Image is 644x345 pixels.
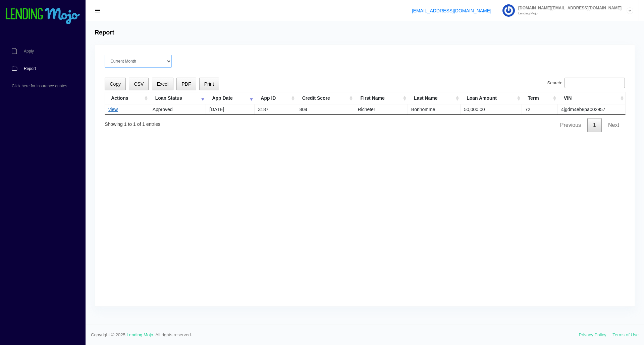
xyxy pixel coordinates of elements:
th: App Date: activate to sort column ascending [206,92,255,104]
small: Lending Mojo [515,12,622,15]
td: Richeter [354,104,408,114]
span: Print [204,81,214,87]
h4: Report [95,29,114,36]
th: Term: activate to sort column ascending [522,92,558,104]
span: Apply [24,49,34,53]
a: Lending Mojo [127,332,153,337]
th: First Name: activate to sort column ascending [354,92,408,104]
button: Copy [105,78,126,91]
th: Loan Status: activate to sort column ascending [149,92,206,104]
span: Click here for insurance quotes [12,84,67,88]
input: Search: [565,78,625,88]
span: CSV [134,81,144,87]
span: Copyright © 2025. . All rights reserved. [91,332,579,338]
th: Last Name: activate to sort column ascending [408,92,461,104]
td: 3187 [255,104,296,114]
th: App ID: activate to sort column ascending [255,92,296,104]
button: Print [199,78,219,91]
td: 50,000.00 [461,104,522,114]
a: Previous [554,118,587,132]
th: Loan Amount: activate to sort column ascending [461,92,522,104]
span: PDF [181,81,191,87]
span: [DOMAIN_NAME][EMAIL_ADDRESS][DOMAIN_NAME] [515,6,622,10]
a: Terms of Use [612,332,639,337]
a: [EMAIL_ADDRESS][DOMAIN_NAME] [412,8,491,13]
button: PDF [176,78,196,91]
button: Excel [152,78,174,91]
td: Bonhomme [408,104,461,114]
th: VIN: activate to sort column ascending [558,92,625,104]
img: logo-small.png [5,8,80,25]
span: Excel [157,81,168,87]
span: Report [24,67,36,71]
td: 804 [296,104,355,114]
td: 72 [522,104,558,114]
th: Credit Score: activate to sort column ascending [296,92,355,104]
td: Approved [149,104,206,114]
span: Copy [110,81,121,87]
img: Profile image [502,4,515,17]
div: Showing 1 to 1 of 1 entries [105,117,160,128]
th: Actions: activate to sort column ascending [105,92,149,104]
a: 1 [587,118,602,132]
td: [DATE] [206,104,255,114]
label: Search: [547,78,625,88]
td: 4jgdm4eb8pa002957 [558,104,625,114]
a: Privacy Policy [579,332,606,337]
a: view [108,107,118,112]
a: Next [602,118,625,132]
button: CSV [129,78,149,91]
